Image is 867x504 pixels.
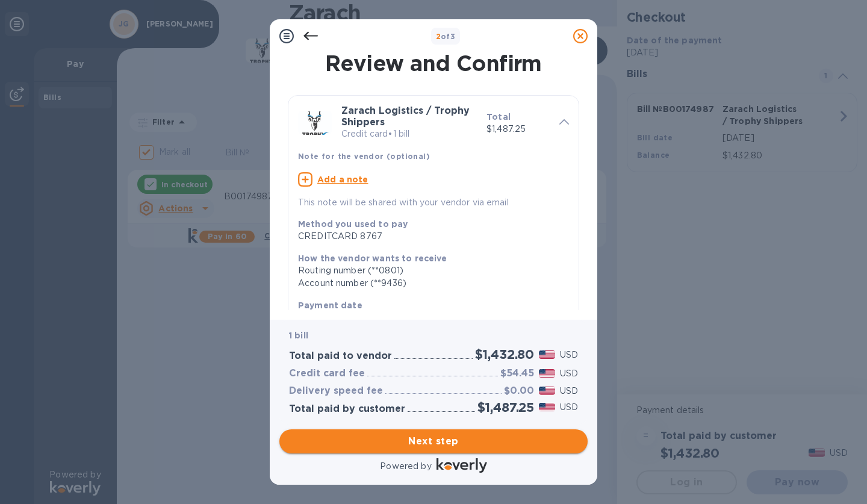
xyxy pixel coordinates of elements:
img: USD [539,403,555,411]
p: Powered by [380,460,431,473]
div: Routing number (**0801) [298,264,559,277]
h3: $0.00 [504,385,534,397]
span: 2 [436,32,441,41]
b: Note for the vendor (optional) [298,152,430,161]
h3: Total paid to vendor [289,350,392,362]
b: Payment date [298,300,362,310]
b: 1 bill [289,331,308,340]
img: Logo [437,458,487,473]
h2: $1,487.25 [477,400,534,415]
p: $1,487.25 [486,123,550,135]
div: Zarach Logistics / Trophy ShippersCredit card•1 billTotal$1,487.25Note for the vendor (optional)A... [298,105,569,209]
p: USD [560,367,578,380]
div: CREDITCARD 8767 [298,230,559,243]
b: How the vendor wants to receive [298,254,447,263]
img: USD [539,387,555,395]
h1: Review and Confirm [285,51,582,76]
p: USD [560,349,578,361]
b: of 3 [436,32,456,41]
p: Credit card • 1 bill [341,128,477,140]
div: Account number (**9436) [298,277,559,290]
p: USD [560,385,578,397]
h3: Credit card fee [289,368,365,379]
img: USD [539,369,555,378]
h2: $1,432.80 [475,347,534,362]
h3: $54.45 [500,368,534,379]
h3: Delivery speed fee [289,385,383,397]
h3: Total paid by customer [289,403,405,415]
b: Zarach Logistics / Trophy Shippers [341,105,470,128]
b: Total [486,112,511,122]
p: USD [560,401,578,414]
u: Add a note [317,175,368,184]
button: Next step [279,429,588,453]
img: USD [539,350,555,359]
b: Method you used to pay [298,219,408,229]
span: Next step [289,434,578,449]
p: This note will be shared with your vendor via email [298,196,569,209]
